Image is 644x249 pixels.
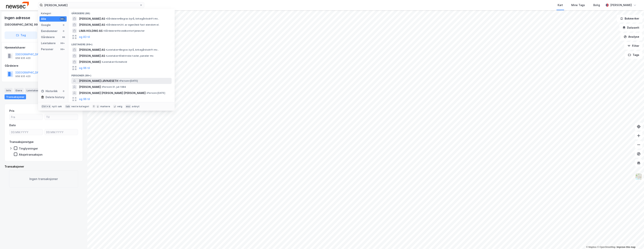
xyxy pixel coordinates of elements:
div: 0 [62,30,65,33]
div: Historikk [41,89,58,93]
div: Transaksjoner [5,164,83,169]
input: DD.MM.YYYY [45,129,78,135]
a: Improve this map [617,246,635,248]
div: Ingen transaksjoner [9,170,78,187]
input: Søk på adresse, matrikkel, gårdeiere, leietakere eller personer [43,2,140,8]
button: Bokmerker [617,15,642,22]
div: [GEOGRAPHIC_DATA], 999/880 [5,22,46,27]
span: [PERSON_NAME] [79,85,101,89]
div: markere [100,105,110,108]
span: Leietaker • Svinehold [102,60,127,63]
div: Personer [41,47,53,52]
span: [PERSON_NAME] LØVNÆSETH [79,79,118,83]
div: Info [5,88,13,93]
div: Gårdeiere [5,63,83,68]
div: Eiere [14,88,24,93]
div: 99+ [60,42,65,45]
div: Leietakere [25,88,42,93]
div: Transaksjonstype [9,140,34,144]
div: esc [125,105,131,108]
div: tab [65,105,71,108]
div: Kontrollprogram for chat [625,231,644,249]
div: Transaksjoner [5,94,26,99]
div: 958 935 420 [15,75,31,78]
iframe: Chat Widget [625,231,644,249]
span: Person • 31. juli 1984 [102,85,126,88]
div: 86 [62,36,65,39]
div: Leietakere [41,41,56,45]
span: • [106,48,107,51]
span: • [106,54,107,57]
button: og 96 til [79,97,90,101]
div: Pris [9,109,14,113]
div: Hjemmelshaver [5,45,83,50]
div: Google [41,23,51,27]
button: og 96 til [79,66,90,70]
div: Delete history [46,95,65,99]
span: Person • [DATE] [119,79,138,82]
span: • [146,92,148,94]
button: Datasett [619,24,642,31]
button: Tag [5,31,37,39]
span: Gårdeiere • Hovedkontortjenester [103,29,145,32]
input: Til [45,114,78,120]
div: Gårdeiere [41,35,55,39]
span: [PERSON_NAME] AS [79,54,105,58]
div: Kart [558,3,563,7]
img: newsec-logo.f6e21ccffca1b3a03d2d.png [6,2,29,8]
div: 0 [62,90,65,93]
span: [PERSON_NAME] [79,60,101,64]
input: Fra [9,114,43,120]
span: [PERSON_NAME] AS [79,16,105,21]
div: 958 935 420 [15,57,31,60]
div: 99+ [60,48,65,51]
img: Z [635,173,642,180]
div: nytt søk [52,105,62,108]
button: Tags [625,51,642,59]
button: og 83 til [79,35,90,39]
div: 0 [62,23,65,27]
span: [PERSON_NAME] [PERSON_NAME] [PERSON_NAME] [79,91,146,95]
span: • [102,60,103,63]
button: Filter [624,42,642,50]
span: • [102,85,103,88]
div: [PERSON_NAME] [610,3,632,7]
span: Leietaker • Elektriske tavler, paneler mv. [106,54,154,57]
a: Mapbox [586,246,597,248]
div: Eiendommer [41,29,58,33]
div: Ctrl + k [41,105,51,108]
div: Bolig [593,3,600,7]
a: OpenStreetMap [597,246,616,248]
div: Gårdeiere (86) [68,9,175,16]
div: avbryt [132,105,140,108]
div: Aksjetransaksjon [19,153,43,156]
span: Person • [DATE] [146,92,165,95]
span: [PERSON_NAME] AS [79,23,105,27]
div: Ingen adresse [5,15,31,21]
span: Leietaker • Begrav.byrå, kirkegårdsdrift mv.. [106,48,159,51]
div: Leietakere (99+) [68,40,175,47]
div: 99+ [60,17,65,20]
div: Alle [41,17,46,21]
span: [PERSON_NAME] AS [79,48,105,52]
div: Dato [9,123,16,128]
span: • [119,79,120,82]
span: LIMA HOLDING AS [79,29,103,33]
div: neste kategori [71,105,89,108]
span: • [106,17,107,20]
div: Personer (99+) [68,71,175,78]
div: velg [117,105,122,108]
div: Mine Tags [571,3,585,7]
span: • [103,29,104,32]
span: Gårdeiere • Begrav.byrå, kirkegårdsdrift mv.. [106,17,159,20]
div: Tinglysninger [19,147,38,150]
button: Analyse [620,33,642,41]
span: Gårdeiere • Utl. av egen/leid fast eiendom el. [106,23,159,26]
input: DD.MM.YYYY [9,129,43,135]
span: • [106,23,107,26]
div: Kategori [41,12,67,15]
